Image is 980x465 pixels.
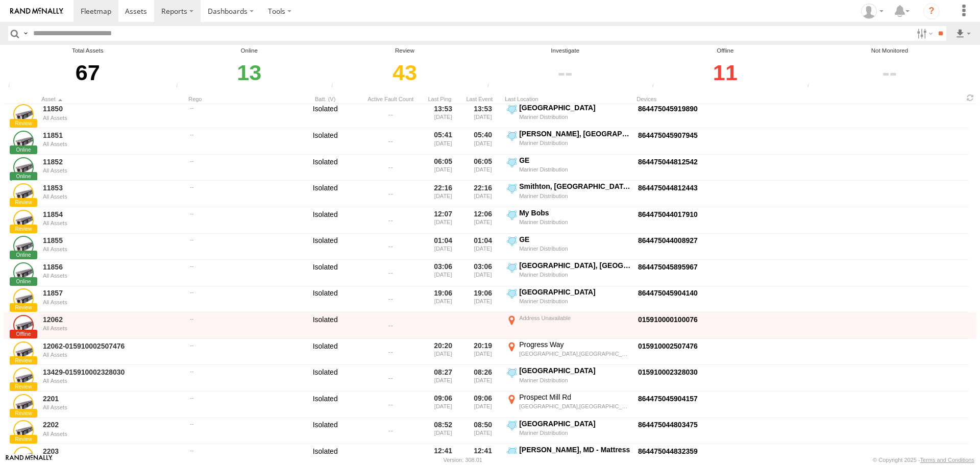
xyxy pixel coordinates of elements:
a: 2203 [43,447,183,456]
a: 11855 [43,236,183,245]
div: 08:52 [DATE] [425,419,461,444]
div: 08:27 [DATE] [425,366,461,390]
div: 12:06 [DATE] [465,208,501,233]
label: Click to View Event Location [505,393,632,417]
div: Mariner Distribution [519,218,631,226]
div: ryan phillips [857,4,887,19]
div: [GEOGRAPHIC_DATA] [519,287,631,297]
div: Mariner Distribution [519,377,631,384]
div: © Copyright 2025 - [873,457,974,463]
div: 13:53 [DATE] [425,103,461,128]
a: Click to View Asset Details [13,104,34,125]
a: Click to View Asset Details [13,394,34,414]
label: Search Query [21,26,30,41]
a: Click to View Device Details [638,447,698,455]
div: GE [519,235,631,244]
div: 09:06 [DATE] [425,393,461,417]
a: Visit our Website [6,455,53,465]
div: Investigate [484,46,646,55]
div: 03:06 [DATE] [465,261,501,285]
div: Mariner Distribution [519,113,631,120]
div: Click to filter by Investigate [484,55,646,90]
div: My Bobs [519,208,631,217]
div: Mariner Distribution [519,139,631,146]
a: Click to View Device Details [638,395,698,403]
div: 19:06 [DATE] [465,287,501,312]
div: Devices [636,95,779,103]
div: GE [519,156,631,165]
div: Smithton, [GEOGRAPHIC_DATA] - Mattress [519,182,631,191]
div: 05:40 [DATE] [465,129,501,154]
div: Click to Sort [188,95,290,103]
div: [GEOGRAPHIC_DATA], [GEOGRAPHIC_DATA] - Mattress [519,261,631,270]
div: 19:06 [DATE] [425,287,461,312]
a: Click to View Device Details [638,368,698,376]
div: Click to Sort [465,95,501,103]
a: Click to View Device Details [638,289,698,297]
div: Click to Sort [425,95,461,103]
a: 11854 [43,210,183,219]
div: All Assets [43,378,183,384]
a: 11851 [43,131,183,140]
a: Click to View Device Details [638,131,698,139]
div: All Assets [43,246,183,252]
div: All Assets [43,220,183,226]
label: Click to View Event Location [505,340,632,364]
a: Click to View Device Details [638,184,698,192]
div: Total Assets [5,46,170,55]
label: Click to View Event Location [505,129,632,154]
a: Click to View Asset Details [13,288,34,309]
div: 22:16 [DATE] [465,182,501,206]
div: 67 [5,55,170,90]
div: 20:20 [DATE] [425,340,461,364]
label: Search Filter Options [913,26,935,41]
div: Click to Sort [41,95,184,103]
a: 2201 [43,394,183,403]
div: 08:50 [DATE] [465,419,501,444]
div: Active Fault Count [360,95,421,103]
a: Click to View Asset Details [13,420,34,440]
div: Review [328,46,481,55]
div: Mariner Distribution [519,429,631,436]
a: 12062 [43,315,183,324]
label: Click to View Event Location [505,103,632,128]
a: Click to View Asset Details [13,210,34,230]
div: All Assets [43,193,183,200]
div: [PERSON_NAME], [GEOGRAPHIC_DATA] - Mattress [519,129,631,138]
a: Click to View Asset Details [13,131,34,151]
div: 09:06 [DATE] [465,393,501,417]
div: [GEOGRAPHIC_DATA] [519,103,631,112]
div: Mariner Distribution [519,245,631,252]
div: All Assets [43,325,183,331]
a: 11850 [43,104,183,113]
div: Mariner Distribution [519,298,631,305]
div: Click to filter by Review [328,55,481,90]
a: Click to View Asset Details [13,236,34,256]
a: 11853 [43,183,183,192]
a: Click to View Device Details [638,236,698,244]
a: Click to View Device Details [638,210,698,218]
i: ? [923,3,940,19]
div: Assets that have not communicated with the server in the last 24hrs [484,83,499,90]
div: All Assets [43,167,183,174]
a: Click to View Device Details [638,263,698,271]
label: Click to View Event Location [505,208,632,233]
a: Click to View Device Details [638,158,698,166]
a: Click to View Asset Details [13,315,34,335]
a: Terms and Conditions [920,457,974,463]
div: 22:16 [DATE] [425,182,461,206]
label: Click to View Event Location [505,261,632,285]
div: Last Location [505,95,632,103]
a: Click to View Device Details [638,421,698,429]
a: 12062-015910002507476 [43,341,183,351]
img: rand-logo.svg [10,8,63,15]
div: 05:41 [DATE] [425,129,461,154]
div: 01:04 [DATE] [465,235,501,259]
a: 2202 [43,420,183,429]
a: Click to View Asset Details [13,183,34,204]
div: Click to filter by Not Monitored [804,55,975,90]
div: All Assets [43,273,183,279]
div: All Assets [43,141,183,147]
div: Number of assets that have communicated at least once in the last 6hrs [173,83,188,90]
div: [GEOGRAPHIC_DATA] [519,419,631,428]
